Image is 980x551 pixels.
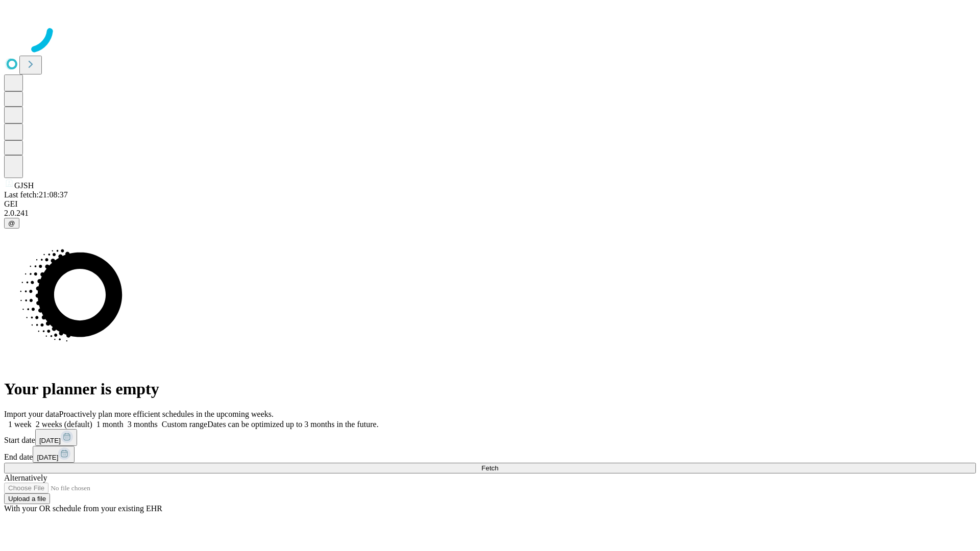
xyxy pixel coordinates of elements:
[4,429,976,446] div: Start date
[4,446,976,463] div: End date
[4,190,68,199] span: Last fetch: 21:08:37
[4,209,976,218] div: 2.0.241
[4,463,976,473] button: Fetch
[207,420,378,429] span: Dates can be optimized up to 3 months in the future.
[33,446,75,463] button: [DATE]
[4,493,50,504] button: Upload a file
[8,420,32,429] span: 1 week
[4,380,976,398] h1: Your planner is empty
[4,410,59,418] span: Import your data
[39,437,61,444] span: [DATE]
[8,219,15,227] span: @
[14,181,34,190] span: GJSH
[128,420,158,429] span: 3 months
[59,410,274,418] span: Proactively plan more efficient schedules in the upcoming weeks.
[35,429,77,446] button: [DATE]
[481,464,498,472] span: Fetch
[4,218,19,229] button: @
[162,420,207,429] span: Custom range
[36,420,92,429] span: 2 weeks (default)
[4,504,162,513] span: With your OR schedule from your existing EHR
[96,420,124,429] span: 1 month
[4,473,47,482] span: Alternatively
[4,199,976,209] div: GEI
[37,454,58,461] span: [DATE]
